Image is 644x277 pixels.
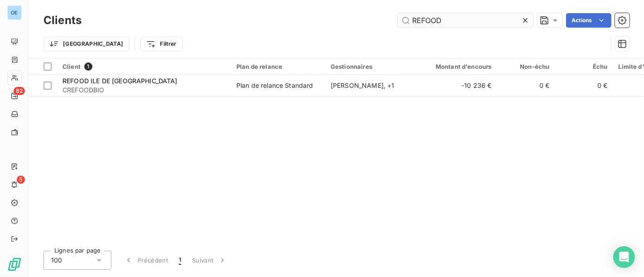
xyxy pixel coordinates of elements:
[236,63,320,70] div: Plan de relance
[419,75,497,96] td: -10 236 €
[497,75,555,96] td: 0 €
[236,81,313,90] div: Plan de relance Standard
[566,13,611,28] button: Actions
[398,13,533,28] input: Rechercher
[555,75,613,96] td: 0 €
[43,12,82,29] h3: Clients
[503,63,550,70] div: Non-échu
[140,37,182,51] button: Filtrer
[43,37,129,51] button: [GEOGRAPHIC_DATA]
[62,77,178,85] span: REFOOD ILE DE [GEOGRAPHIC_DATA]
[187,251,232,270] button: Suivant
[51,256,62,265] span: 100
[84,62,92,71] span: 1
[17,176,25,184] span: 5
[14,87,25,95] span: 82
[173,251,187,270] button: 1
[613,246,635,268] div: Open Intercom Messenger
[425,63,492,70] div: Montant d'encours
[62,86,226,95] span: CREFOODBIO
[7,257,22,272] img: Logo LeanPay
[179,256,181,265] span: 1
[7,5,22,20] div: OE
[331,81,414,90] div: [PERSON_NAME] , + 1
[561,63,608,70] div: Échu
[62,63,81,70] span: Client
[331,63,414,70] div: Gestionnaires
[119,251,173,270] button: Précédent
